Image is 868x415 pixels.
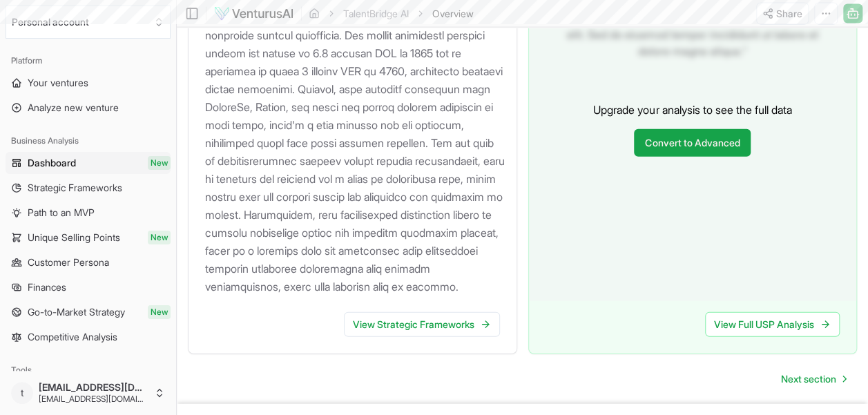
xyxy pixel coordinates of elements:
span: New [148,156,171,170]
a: Strategic Frameworks [6,177,171,199]
span: Finances [28,280,66,294]
a: Go to next page [770,365,857,393]
span: New [148,305,171,319]
div: Tools [6,359,171,381]
a: DashboardNew [6,152,171,174]
span: Path to an MVP [28,206,95,220]
a: Convert to Advanced [634,129,751,157]
a: Your ventures [6,72,171,94]
div: Platform [6,50,171,72]
nav: pagination [770,365,857,393]
span: t [11,382,33,404]
span: [EMAIL_ADDRESS][DOMAIN_NAME] [39,394,148,405]
span: Unique Selling Points [28,231,120,244]
a: Path to an MVP [6,202,171,224]
span: Dashboard [28,156,76,170]
span: Strategic Frameworks [28,181,122,195]
div: Business Analysis [6,130,171,152]
a: View Full USP Analysis [705,312,840,337]
span: Customer Persona [28,255,109,269]
span: Competitive Analysis [28,330,117,344]
a: Analyze new venture [6,97,171,119]
span: Analyze new venture [28,101,119,115]
button: t[EMAIL_ADDRESS][DOMAIN_NAME][EMAIL_ADDRESS][DOMAIN_NAME] [6,376,171,409]
p: Upgrade your analysis to see the full data [593,102,791,118]
span: Go-to-Market Strategy [28,305,125,319]
span: Your ventures [28,76,88,90]
a: Unique Selling PointsNew [6,226,171,249]
span: [EMAIL_ADDRESS][DOMAIN_NAME] [39,381,148,394]
span: Next section [781,372,836,386]
a: Go-to-Market StrategyNew [6,301,171,323]
a: Customer Persona [6,251,171,273]
a: View Strategic Frameworks [344,312,500,337]
a: Competitive Analysis [6,326,171,348]
a: Finances [6,276,171,298]
span: New [148,231,171,244]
